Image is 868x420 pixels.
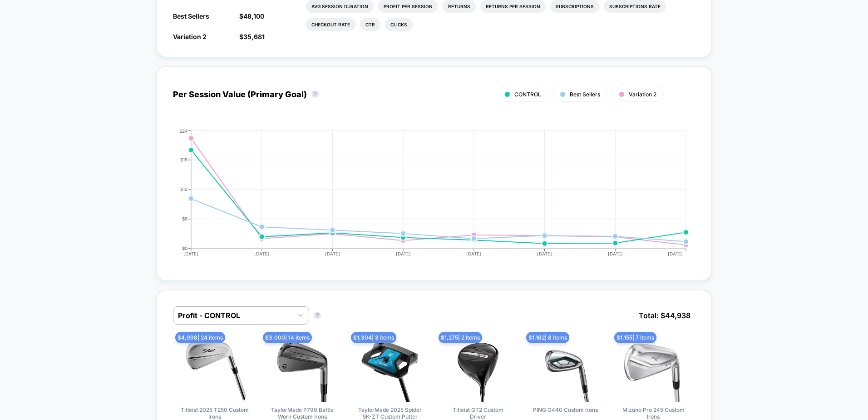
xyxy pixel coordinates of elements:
[358,338,422,402] img: TaylorMade 2025 Spider 5K-ZT Custom Putter
[396,251,411,256] tspan: [DATE]
[314,312,321,319] button: ?
[175,332,225,343] span: $ 4,998 | 24 items
[173,33,207,40] span: Variation 2
[526,332,569,343] span: $ 1,162 | 8 items
[444,406,512,420] span: Titleist GT2 Custom Driver
[306,18,355,31] li: Checkout Rate
[183,338,247,402] img: Titleist 2025 T250 Custom Irons
[182,216,187,222] tspan: $6
[239,12,264,20] span: $
[534,338,597,402] img: PING G440 Custom Irons
[385,18,413,31] li: Clicks
[608,251,623,256] tspan: [DATE]
[179,128,187,134] tspan: $24
[533,406,598,413] span: PING G440 Custom Irons
[180,187,187,192] tspan: $12
[182,246,187,251] tspan: $0
[360,18,380,31] li: Ctr
[183,251,198,256] tspan: [DATE]
[325,251,340,256] tspan: [DATE]
[263,332,312,343] span: $ 3,000 | 14 items
[254,251,269,256] tspan: [DATE]
[239,33,265,40] span: $
[668,251,683,256] tspan: [DATE]
[243,33,265,40] span: 35,681
[634,306,695,325] span: Total: $ 44,938
[621,338,685,402] img: Mizuno Pro 245 Custom Irons
[173,12,209,20] span: Best Sellers
[446,338,510,402] img: Titleist GT2 Custom Driver
[351,332,396,343] span: $ 1,304 | 3 items
[356,406,424,420] span: TaylorMade 2025 Spider 5K-ZT Custom Putter
[614,332,656,343] span: $ 1,155 | 7 items
[164,128,686,265] div: PER_SESSION_VALUE
[439,332,482,343] span: $ 1,275 | 2 items
[181,406,249,420] span: Titleist 2025 T250 Custom Irons
[514,91,541,98] span: CONTROL
[537,251,552,256] tspan: [DATE]
[629,91,656,98] span: Variation 2
[311,90,319,98] button: ?
[268,406,336,420] span: TaylorMade P790 Battle Worn Custom Irons
[243,12,264,20] span: 48,100
[466,251,481,256] tspan: [DATE]
[271,338,334,402] img: TaylorMade P790 Battle Worn Custom Irons
[180,157,187,163] tspan: $18
[619,406,687,420] span: Mizuno Pro 245 Custom Irons
[570,91,600,98] span: Best Sellers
